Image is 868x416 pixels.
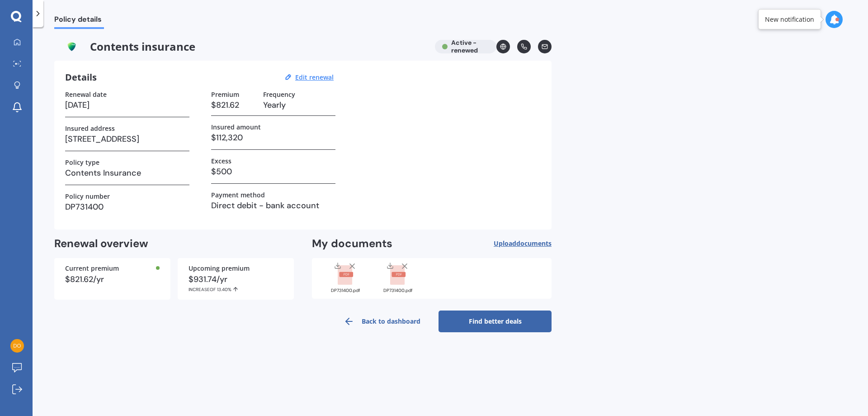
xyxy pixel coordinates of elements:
[494,240,552,247] span: Upload
[54,40,90,53] img: Mas.png
[211,157,231,165] label: Excess
[189,275,283,292] div: $931.74/yr
[10,339,24,353] img: 32cfffd672ced4e940d99709ca1ddc66
[65,158,99,166] label: Policy type
[439,311,552,332] a: Find better deals
[65,132,189,146] h3: [STREET_ADDRESS]
[65,275,160,283] div: $821.62/yr
[211,98,256,112] h3: $821.62
[65,200,189,214] h3: DP731400
[65,124,115,132] label: Insured address
[54,15,104,27] span: Policy details
[211,191,265,199] label: Payment method
[494,237,552,251] button: Uploaddocuments
[65,166,189,180] h3: Contents Insurance
[65,72,97,83] h3: Details
[312,237,392,251] h2: My documents
[211,123,261,131] label: Insured amount
[263,91,295,98] label: Frequency
[65,98,189,112] h3: [DATE]
[295,73,334,81] u: Edit renewal
[375,288,420,293] div: DP731400.pdf
[65,192,110,200] label: Policy number
[189,287,217,292] span: INCREASE OF
[65,265,160,272] div: Current premium
[765,15,814,24] div: New notification
[211,165,335,178] h3: $500
[54,40,428,53] span: Contents insurance
[211,131,335,144] h3: $112,320
[54,237,294,251] h2: Renewal overview
[516,239,552,248] span: documents
[211,199,335,212] h3: Direct debit - bank account
[211,91,239,98] label: Premium
[323,288,368,293] div: DP731400.pdf
[263,98,335,112] h3: Yearly
[292,73,336,81] button: Edit renewal
[189,265,283,272] div: Upcoming premium
[325,311,439,332] a: Back to dashboard
[65,91,107,98] label: Renewal date
[217,287,231,292] span: 13.40%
